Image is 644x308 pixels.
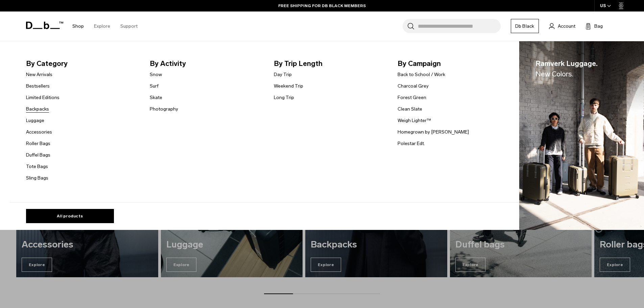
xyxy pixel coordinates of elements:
a: Account [549,22,575,30]
span: Bag [594,23,603,30]
a: Duffel Bags [26,151,50,159]
a: Support [120,14,138,38]
a: Accessories [26,128,52,136]
span: Account [558,23,575,30]
a: Tote Bags [26,163,48,170]
a: Back to School / Work [398,71,445,78]
a: FREE SHIPPING FOR DB BLACK MEMBERS [278,3,366,9]
a: Luggage [26,117,44,124]
a: Roller Bags [26,140,50,147]
a: Snow [150,71,162,78]
a: New Arrivals [26,71,52,78]
a: Weigh Lighter™ [398,117,431,124]
a: Homegrown by [PERSON_NAME] [398,128,469,136]
span: By Campaign [398,58,511,69]
span: By Category [26,58,139,69]
a: Forest Green [398,94,426,101]
a: Shop [72,14,84,38]
a: Charcoal Grey [398,82,429,90]
span: By Activity [150,58,263,69]
a: Bestsellers [26,82,50,90]
a: Photography [150,105,178,113]
a: All products [26,209,114,223]
a: Polestar Edt. [398,140,425,147]
a: Limited Editions [26,94,59,101]
a: Clean Slate [398,105,422,113]
a: Weekend Trip [274,82,303,90]
a: Skate [150,94,162,101]
span: Ramverk Luggage. [535,58,598,79]
nav: Main Navigation [67,11,143,41]
a: Db Black [511,19,539,33]
a: Explore [94,14,110,38]
a: Backpacks [26,105,49,113]
a: Sling Bags [26,174,48,182]
button: Bag [586,22,603,30]
a: Surf [150,82,159,90]
span: New Colors. [535,70,573,78]
span: By Trip Length [274,58,387,69]
a: Day Trip [274,71,292,78]
a: Long Trip [274,94,294,101]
